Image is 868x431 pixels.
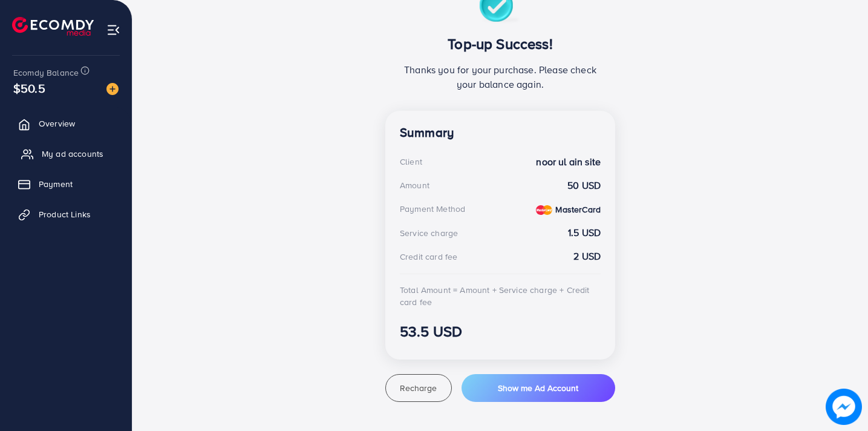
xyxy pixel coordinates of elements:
[400,203,465,215] div: Payment Method
[39,208,91,220] span: Product Links
[573,249,601,263] strong: 2 USD
[106,83,119,95] img: image
[385,374,452,402] button: Recharge
[400,179,429,191] div: Amount
[400,382,437,394] span: Recharge
[400,284,601,309] div: Total Amount = Amount + Service charge + Credit card fee
[826,389,862,425] img: image
[19,71,39,105] span: $50.5
[9,172,123,196] a: Payment
[536,205,552,215] img: credit
[400,35,601,53] h3: Top-up Success!
[462,374,615,402] button: Show me Ad Account
[9,111,123,136] a: Overview
[13,67,79,79] span: Ecomdy Balance
[106,23,120,37] img: menu
[536,155,601,169] strong: noor ul ain site
[39,117,75,130] span: Overview
[568,226,601,240] strong: 1.5 USD
[400,227,458,239] div: Service charge
[555,203,601,215] strong: MasterCard
[567,179,601,192] strong: 50 USD
[9,202,123,226] a: Product Links
[400,156,422,168] div: Client
[12,17,94,36] img: logo
[498,382,578,394] span: Show me Ad Account
[400,62,601,91] p: Thanks you for your purchase. Please check your balance again.
[400,323,601,340] h3: 53.5 USD
[400,125,601,140] h4: Summary
[9,142,123,166] a: My ad accounts
[400,251,457,263] div: Credit card fee
[39,178,73,190] span: Payment
[42,148,103,160] span: My ad accounts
